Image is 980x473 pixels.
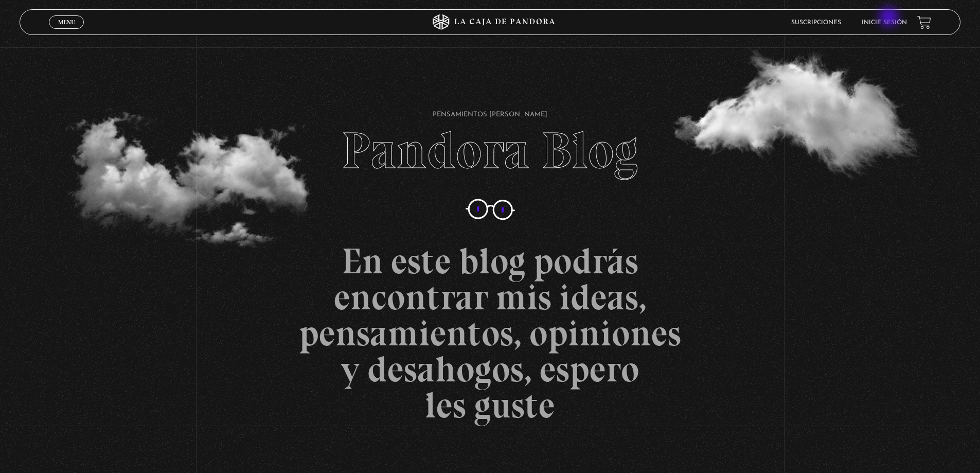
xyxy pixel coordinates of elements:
[917,15,931,29] a: View your shopping cart
[862,20,907,26] a: Inicie sesión
[55,28,79,35] span: Cerrar
[342,73,639,176] h1: Pandora Blog
[58,19,75,25] span: Menu
[433,111,547,118] span: Pensamientos [PERSON_NAME]
[196,243,784,423] h3: En este blog podrás encontrar mis ideas, pensamientos, opiniones y desahogos, espero les guste
[791,20,841,26] a: Suscripciones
